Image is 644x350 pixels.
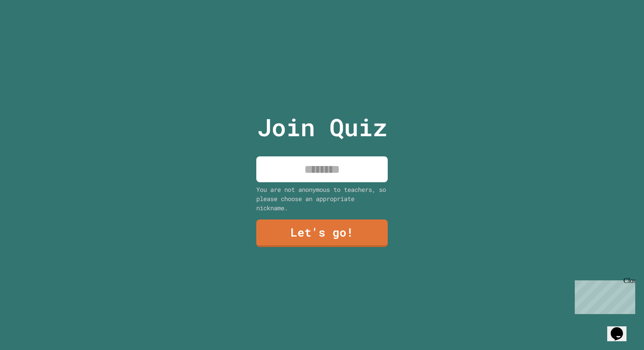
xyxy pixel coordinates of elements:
[607,315,635,341] iframe: chat widget
[256,185,388,212] div: You are not anonymous to teachers, so please choose an appropriate nickname.
[4,4,60,56] div: Chat with us now!Close
[257,109,387,145] p: Join Quiz
[256,219,388,247] a: Let's go!
[571,277,635,314] iframe: chat widget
